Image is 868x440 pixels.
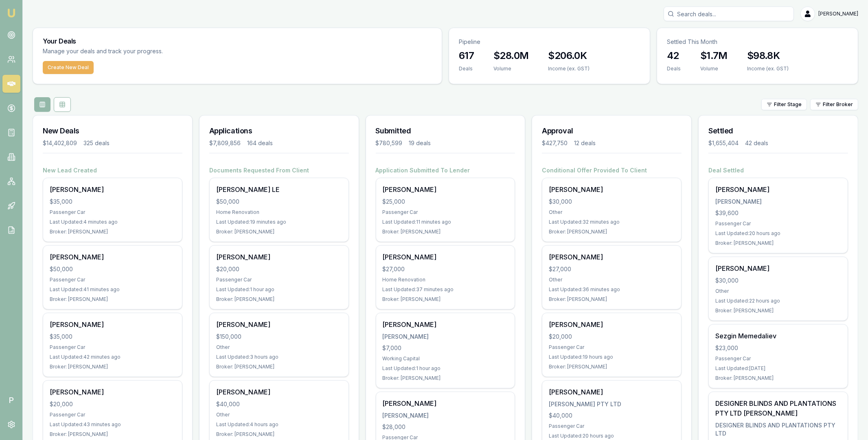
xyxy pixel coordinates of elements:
button: Filter Broker [810,99,858,110]
div: Last Updated: 11 minutes ago [383,219,509,225]
div: $40,000 [216,400,342,408]
h4: Documents Requested From Client [209,166,349,174]
div: $23,000 [715,344,841,352]
h3: Applications [209,125,349,137]
p: Settled This Month [667,38,848,46]
div: [PERSON_NAME] [50,320,175,329]
div: Other [549,209,675,216]
h4: Conditional Offer Provided To Client [542,166,682,174]
div: Broker: [PERSON_NAME] [383,296,509,303]
div: Working Capital [383,355,509,362]
button: Create New Deal [43,61,94,74]
div: Broker: [PERSON_NAME] [216,431,342,438]
h3: $98.8K [747,49,789,62]
div: Passenger Car [50,412,175,418]
div: Passenger Car [216,277,342,283]
div: $25,000 [383,198,509,206]
div: Last Updated: 42 minutes ago [50,354,175,360]
div: [PERSON_NAME] [50,252,175,262]
div: [PERSON_NAME] [549,185,675,194]
div: [PERSON_NAME] [50,387,175,397]
div: Deals [459,65,474,72]
h3: Your Deals [43,38,432,44]
div: [PERSON_NAME] [383,412,509,420]
input: Search deals [664,7,794,21]
div: [PERSON_NAME] [549,320,675,329]
div: Volume [493,65,528,72]
div: Last Updated: 43 minutes ago [50,421,175,428]
span: P [2,391,20,409]
div: Last Updated: 3 hours ago [216,354,342,360]
div: $30,000 [715,277,841,285]
div: $1,655,404 [708,139,739,147]
div: Broker: [PERSON_NAME] [715,307,841,314]
div: Last Updated: 4 minutes ago [50,219,175,225]
div: Passenger Car [715,220,841,227]
p: Pipeline [459,38,640,46]
h4: Deal Settled [708,166,848,174]
h4: New Lead Created [43,166,182,174]
div: [PERSON_NAME] [383,333,509,341]
div: DESIGNER BLINDS AND PLANTATIONS PTY LTD [715,421,841,438]
div: Broker: [PERSON_NAME] [383,375,509,381]
div: 164 deals [247,139,273,147]
h3: Settled [708,125,848,137]
div: [PERSON_NAME] [383,252,509,262]
h4: Application Submitted To Lender [376,166,515,174]
div: Passenger Car [383,209,509,216]
span: [PERSON_NAME] [818,11,858,17]
div: Income (ex. GST) [548,65,590,72]
div: [PERSON_NAME] [383,185,509,194]
div: 42 deals [745,139,768,147]
div: Other [216,412,342,418]
div: [PERSON_NAME] [216,387,342,397]
h3: Approval [542,125,682,137]
div: Last Updated: 4 hours ago [216,421,342,428]
div: Broker: [PERSON_NAME] [549,364,675,370]
div: $35,000 [50,198,175,206]
div: [PERSON_NAME] [549,387,675,397]
div: Broker: [PERSON_NAME] [216,364,342,370]
div: [PERSON_NAME] LE [216,185,342,194]
div: Broker: [PERSON_NAME] [50,229,175,235]
div: 19 deals [409,139,431,147]
div: $7,809,856 [209,139,241,147]
div: [PERSON_NAME] [216,320,342,329]
div: Home Renovation [383,277,509,283]
div: $14,402,809 [43,139,77,147]
div: $27,000 [549,265,675,273]
div: Last Updated: 20 hours ago [715,230,841,237]
div: $30,000 [549,198,675,206]
div: Last Updated: [DATE] [715,365,841,372]
div: Passenger Car [549,344,675,351]
div: Home Renovation [216,209,342,216]
div: $35,000 [50,333,175,341]
div: Volume [700,65,728,72]
p: Manage your deals and track your progress. [43,47,251,56]
div: $150,000 [216,333,342,341]
h3: 42 [667,49,681,62]
div: $50,000 [216,198,342,206]
div: [PERSON_NAME] [715,185,841,194]
div: Broker: [PERSON_NAME] [715,375,841,381]
div: $780,599 [376,139,403,147]
div: $20,000 [216,265,342,273]
div: Broker: [PERSON_NAME] [50,364,175,370]
div: Broker: [PERSON_NAME] [50,431,175,438]
div: $27,000 [383,265,509,273]
h3: Submitted [376,125,515,137]
div: $50,000 [50,265,175,273]
div: Deals [667,65,681,72]
div: 12 deals [574,139,596,147]
button: Filter Stage [761,99,807,110]
div: Last Updated: 36 minutes ago [549,286,675,293]
div: Other [549,277,675,283]
div: $20,000 [549,333,675,341]
div: Broker: [PERSON_NAME] [715,240,841,246]
span: Filter Stage [774,101,802,108]
h3: 617 [459,49,474,62]
img: emu-icon-u.png [7,8,16,18]
div: Passenger Car [50,209,175,216]
div: $20,000 [50,400,175,408]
